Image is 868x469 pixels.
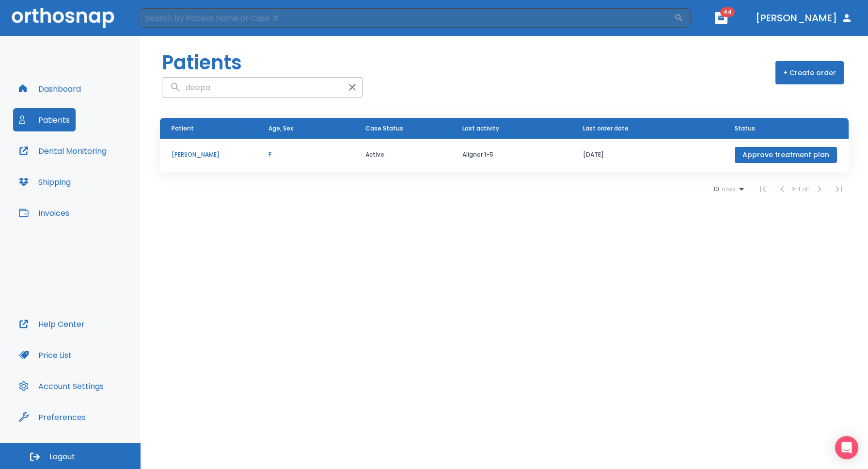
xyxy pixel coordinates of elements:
button: Approve treatment plan [735,147,837,163]
td: [DATE] [571,139,723,171]
button: Dental Monitoring [13,139,112,162]
button: + Create order [775,61,844,84]
span: of 1 [802,185,810,193]
input: search [162,78,343,97]
span: 44 [720,7,735,17]
img: Orthosnap [12,8,114,28]
h1: Patients [162,48,242,77]
button: Dashboard [13,77,87,100]
span: Last order date [583,124,629,133]
button: Patients [13,108,76,131]
p: F [268,150,342,159]
td: Aligner 1-5 [451,139,571,171]
button: Price List [13,343,78,367]
button: Invoices [13,201,75,225]
span: Case Status [365,124,403,133]
td: Active [354,139,451,171]
button: Account Settings [13,374,110,398]
p: [PERSON_NAME] [172,150,245,159]
button: Help Center [13,312,91,336]
span: 1 - 1 [792,185,802,193]
span: Logout [49,452,75,462]
span: 10 [713,186,719,193]
button: [PERSON_NAME] [752,9,856,27]
span: Status [735,124,755,133]
span: rows [719,186,736,193]
span: Last activity [462,124,499,133]
span: Patient [172,124,194,133]
span: Age, Sex [268,124,293,133]
button: Shipping [13,170,77,194]
button: Preferences [13,405,92,429]
input: Search by Patient Name or Case # [139,8,674,28]
div: Open Intercom Messenger [835,436,858,459]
